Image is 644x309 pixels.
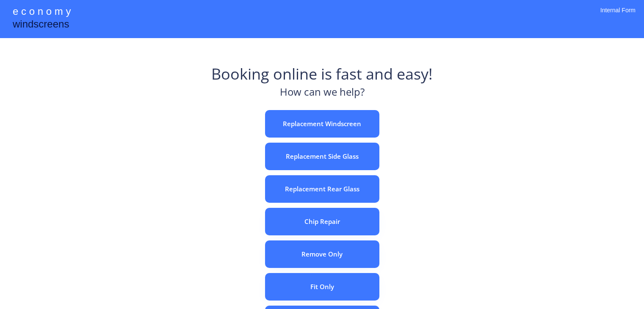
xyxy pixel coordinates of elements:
[265,273,379,301] button: Fit Only
[265,110,379,138] button: Replacement Windscreen
[265,208,379,235] button: Chip Repair
[13,4,71,20] div: e c o n o m y
[13,17,69,33] div: windscreens
[600,6,636,25] div: Internal Form
[265,175,379,203] button: Replacement Rear Glass
[265,240,379,268] button: Remove Only
[211,63,433,85] div: Booking online is fast and easy!
[265,143,379,170] button: Replacement Side Glass
[280,85,365,104] div: How can we help?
